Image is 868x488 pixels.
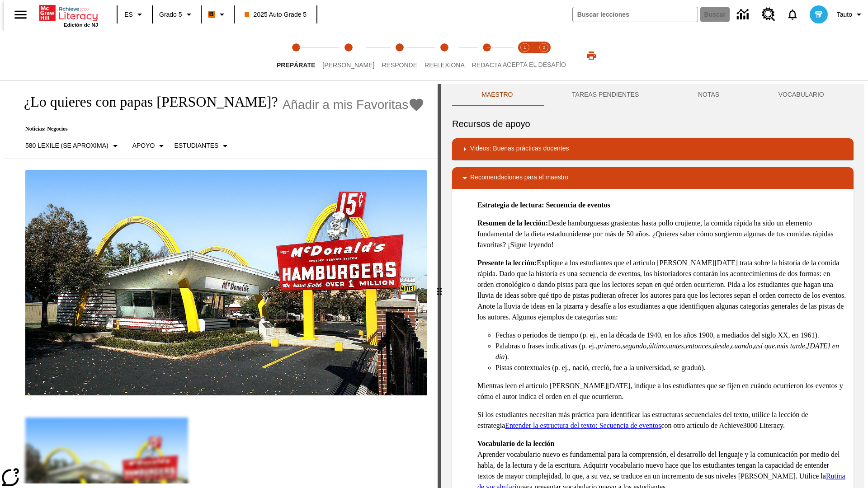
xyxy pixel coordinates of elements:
em: primero [598,342,621,350]
span: 2025 Auto Grade 5 [245,10,307,19]
button: Seleccione Lexile, 580 Lexile (Se aproxima) [22,138,124,154]
li: Palabras o frases indicativas (p. ej., , , , , , , , , , ). [495,341,846,362]
div: reading [4,84,438,483]
button: Boost El color de la clase es anaranjado. Cambiar el color de la clase. [204,6,231,23]
p: Noticias: Negocios [14,126,425,132]
button: Prepárate step 1 of 5 [269,31,322,80]
text: 1 [524,45,526,50]
input: Buscar campo [573,7,698,22]
p: Si los estudiantes necesitan más práctica para identificar las estructuras secuenciales del texto... [477,409,846,431]
span: Reflexiona [425,61,465,69]
button: Añadir a mis Favoritas - ¿Lo quieres con papas fritas? [283,97,425,113]
p: Videos: Buenas prácticas docentes [470,144,569,155]
text: 2 [542,45,545,50]
strong: Presente la lección: [477,259,537,267]
span: ES [124,10,133,19]
button: VOCABULARIO [749,84,854,106]
button: Maestro [452,84,542,106]
button: Tipo de apoyo, Apoyo [129,138,171,154]
button: Responde step 3 of 5 [374,31,425,80]
img: avatar image [810,5,828,23]
button: Reflexiona step 4 of 5 [417,31,472,80]
button: Lenguaje: ES, Selecciona un idioma [120,6,149,23]
div: Videos: Buenas prácticas docentes [452,138,854,160]
em: más tarde [777,342,805,350]
a: Entender la estructura del texto: Secuencia de eventos [505,422,661,429]
div: Recomendaciones para el maestro [452,167,854,189]
strong: Resumen de la lección: [477,219,548,227]
button: TAREAS PENDIENTES [542,84,669,106]
a: Centro de información [731,2,756,27]
button: Redacta step 5 of 5 [465,31,509,80]
p: Estudiantes [174,141,218,150]
div: Instructional Panel Tabs [452,84,854,106]
span: Edición de NJ [64,22,98,28]
em: entonces [686,342,711,350]
span: B [209,9,214,20]
button: Acepta el desafío contesta step 2 of 2 [531,31,557,80]
button: NOTAS [669,84,749,106]
p: 580 Lexile (Se aproxima) [25,141,108,150]
p: Recomendaciones para el maestro [470,173,568,183]
div: Portada [39,3,98,28]
li: Fechas o periodos de tiempo (p. ej., en la década de 1940, en los años 1900, a mediados del siglo... [495,330,846,341]
span: Redacta [472,61,502,69]
button: Acepta el desafío lee step 1 of 2 [512,31,538,80]
button: Perfil/Configuración [833,6,868,23]
p: Mientras leen el artículo [PERSON_NAME][DATE], indique a los estudiantes que se fijen en cuándo o... [477,380,846,402]
button: Lee step 2 of 5 [315,31,382,80]
span: Grado 5 [159,10,182,19]
img: Uno de los primeros locales de McDonald's, con el icónico letrero rojo y los arcos amarillos. [25,170,427,396]
p: Explique a los estudiantes que el artículo [PERSON_NAME][DATE] trata sobre la historia de la comi... [477,258,846,323]
span: ACEPTA EL DESAFÍO [503,61,566,68]
button: Abrir el menú lateral [7,1,34,28]
h6: Recursos de apoyo [452,117,854,131]
em: antes [669,342,684,350]
button: Grado: Grado 5, Elige un grado [156,6,198,23]
div: Pulsa la tecla de intro o la barra espaciadora y luego presiona las flechas de derecha e izquierd... [438,84,441,488]
em: segundo [623,342,646,350]
span: Tauto [837,10,852,19]
p: Desde hamburguesas grasientas hasta pollo crujiente, la comida rápida ha sido un elemento fundame... [477,218,846,250]
li: Pistas contextuales (p. ej., nació, creció, fue a la universidad, se graduó). [495,362,846,373]
em: cuando [731,342,752,350]
span: Prepárate [277,61,315,69]
button: Seleccionar estudiante [170,138,234,154]
em: último [648,342,667,350]
p: Apoyo [132,141,155,150]
button: Escoja un nuevo avatar [804,3,833,26]
strong: Vocabulario de la lección [477,440,555,447]
a: Notificaciones [781,3,804,26]
em: así que [754,342,775,350]
button: Imprimir [577,47,606,64]
a: Centro de recursos, Se abrirá en una pestaña nueva. [756,2,781,27]
span: Responde [382,61,417,69]
span: Añadir a mis Favoritas [283,98,409,112]
strong: Estrategia de lectura: Secuencia de eventos [477,201,610,209]
span: [PERSON_NAME] [322,61,374,69]
h1: ¿Lo quieres con papas [PERSON_NAME]? [14,94,278,110]
em: desde [713,342,729,350]
div: activity [441,84,864,488]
